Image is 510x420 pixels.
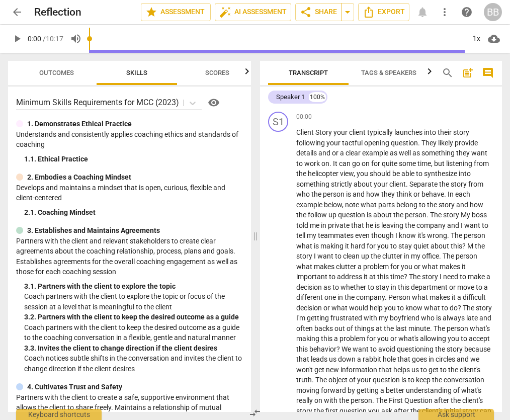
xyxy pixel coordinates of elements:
[440,273,443,281] span: I
[447,231,451,239] span: .
[349,128,367,136] span: client
[43,35,63,43] span: / 10:17
[382,252,404,260] span: clutter
[419,201,427,209] span: to
[392,170,401,178] span: be
[456,149,471,157] span: they
[354,170,357,178] span: ,
[296,293,324,301] span: different
[8,30,26,48] button: Play
[24,207,243,218] div: 2. 1. Coaching Mindset
[457,293,463,301] span: a
[333,159,339,167] span: It
[361,252,371,260] span: up
[404,273,409,281] span: ?
[296,324,314,332] span: often
[16,409,102,420] div: Keyboard shortcuts
[430,211,443,219] span: The
[438,128,453,136] span: their
[369,273,377,281] span: at
[296,283,323,291] span: decision
[398,242,413,250] span: stay
[296,139,326,147] span: following
[413,242,431,250] span: quiet
[351,242,367,250] span: hard
[421,314,436,322] span: who
[405,304,424,312] span: know
[310,221,321,229] span: me
[379,314,390,322] span: my
[451,231,464,239] span: The
[34,6,81,19] h2: Reflection
[354,180,374,188] span: about
[323,283,332,291] span: as
[11,33,23,45] span: play_arrow
[249,407,261,419] span: compare_arrows
[339,159,352,167] span: can
[409,180,439,188] span: Separate
[145,6,206,18] span: Assessment
[439,180,451,188] span: the
[405,221,416,229] span: the
[467,242,475,250] span: M
[342,6,354,18] span: arrow_drop_down
[367,242,377,250] span: for
[346,149,362,157] span: clear
[464,221,482,229] span: want
[356,293,385,301] span: company
[398,283,411,291] span: this
[341,3,354,21] button: Sharing summary
[443,211,461,219] span: story
[331,180,354,188] span: strictly
[462,67,474,79] span: post_add
[329,273,337,281] span: to
[480,65,496,81] button: Show/Hide comments
[462,263,466,271] span: it
[451,180,468,188] span: story
[412,293,430,301] span: what
[335,252,343,260] span: to
[413,190,421,198] span: or
[126,69,147,76] span: Skills
[336,263,358,271] span: clutter
[296,128,315,136] span: Client
[268,112,288,132] div: Change speaker
[439,201,456,209] span: story
[466,314,479,322] span: late
[389,180,406,188] span: client
[461,211,472,219] span: My
[367,128,394,136] span: typically
[289,69,328,76] span: Transcript
[385,293,388,301] span: .
[296,113,312,121] span: 00:00
[470,201,483,209] span: how
[418,409,494,420] div: Ask support
[24,154,243,164] div: 1. 1. Ethical Practice
[442,67,454,79] span: search
[436,314,443,322] span: is
[366,190,381,198] span: how
[145,6,157,18] span: star
[381,190,396,198] span: they
[395,231,399,239] span: I
[202,95,222,111] a: Help
[24,312,243,322] div: 3. 2. Partners with the client to keep the desired outcome as a guide
[427,211,430,219] span: .
[427,231,447,239] span: wrong
[296,231,307,239] span: tell
[463,293,486,301] span: difficult
[349,304,370,312] span: would
[460,65,476,81] button: Add summary
[443,314,466,322] span: always
[364,314,379,322] span: with
[341,283,368,291] span: whether
[476,283,484,291] span: to
[326,139,342,147] span: your
[424,304,442,312] span: what
[451,242,462,250] span: this
[444,190,448,198] span: .
[390,149,399,157] span: as
[296,201,324,209] span: example
[399,231,417,239] span: know
[368,283,376,291] span: to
